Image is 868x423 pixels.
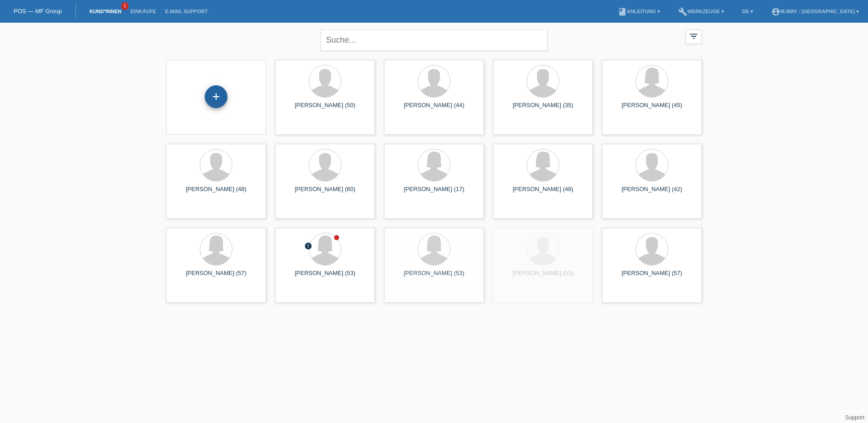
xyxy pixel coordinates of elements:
i: account_circle [771,7,780,16]
i: book [618,7,627,16]
a: DE ▾ [738,9,758,14]
div: [PERSON_NAME] (48) [173,186,259,200]
a: bookAnleitung ▾ [613,9,665,14]
div: [PERSON_NAME] (53) [282,270,368,284]
i: build [678,7,687,16]
div: [PERSON_NAME] (57) [173,270,259,284]
div: [PERSON_NAME] (42) [609,186,695,200]
div: [PERSON_NAME] (60) [282,186,368,200]
div: [PERSON_NAME] (50) [282,102,368,116]
div: [PERSON_NAME] (53) [391,270,477,284]
i: error [304,242,312,250]
div: [PERSON_NAME] (53) [500,270,586,284]
a: Kund*innen [85,9,126,14]
a: account_circlem-way - [GEOGRAPHIC_DATA] ▾ [767,9,863,14]
div: [PERSON_NAME] (17) [391,186,477,200]
div: [PERSON_NAME] (45) [609,102,695,116]
a: buildWerkzeuge ▾ [674,9,729,14]
div: [PERSON_NAME] (35) [500,102,586,116]
div: Kund*in hinzufügen [205,89,227,104]
div: [PERSON_NAME] (44) [391,102,477,116]
span: 1 [121,2,128,10]
input: Suche... [321,30,547,51]
a: Einkäufe [126,9,160,14]
div: Unbestätigt, in Bearbeitung [304,242,312,251]
div: [PERSON_NAME] (48) [500,186,586,200]
a: E-Mail Support [161,9,212,14]
a: Support [845,414,864,421]
i: filter_list [689,31,699,41]
a: POS — MF Group [14,8,62,15]
div: [PERSON_NAME] (57) [609,270,695,284]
